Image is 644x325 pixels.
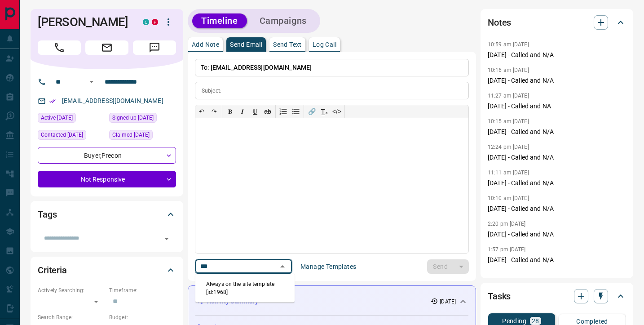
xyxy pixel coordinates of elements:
p: 10:59 am [DATE] [488,272,529,278]
p: [DATE] - Called and N/A [488,76,626,85]
span: [EMAIL_ADDRESS][DOMAIN_NAME] [211,64,312,71]
p: Subject: [202,87,221,95]
h2: Tasks [488,289,511,303]
div: Criteria [38,259,176,281]
button: Manage Templates [295,259,362,274]
p: 10:16 am [DATE] [488,67,529,73]
div: Not Responsive [38,171,176,187]
div: Thu Jul 17 2025 [38,113,105,125]
p: Actively Searching: [38,286,105,294]
div: condos.ca [143,19,149,25]
button: ↷ [208,105,221,118]
span: Message [133,40,176,55]
button: 𝐁 [224,105,236,118]
button: ↶ [195,105,208,118]
button: ab [261,105,274,118]
p: Completed [576,318,608,325]
p: 1:57 pm [DATE] [488,246,526,253]
p: Add Note [192,41,219,48]
p: 10:15 am [DATE] [488,118,529,125]
p: Search Range: [38,313,105,321]
p: [DATE] - Called and N/A [488,50,626,60]
p: 12:24 pm [DATE] [488,144,529,150]
p: To: [195,59,469,76]
h2: Criteria [38,263,67,277]
span: Signed up [DATE] [112,113,154,122]
p: Send Email [230,41,262,48]
p: [DATE] - Called and N/A [488,127,626,137]
span: Call [38,40,81,55]
p: 11:11 am [DATE] [488,169,529,176]
div: property.ca [152,19,158,25]
div: Tags [38,204,176,225]
button: Timeline [192,13,247,28]
button: 𝐔 [249,105,261,118]
div: Buyer , Precon [38,147,176,164]
button: T̲ₓ [318,105,331,118]
s: ab [264,108,271,115]
span: Email [85,40,128,55]
button: Open [86,76,97,87]
p: Log Call [313,41,336,48]
button: </> [331,105,343,118]
span: Active [DATE] [41,113,73,122]
button: Campaigns [251,13,316,28]
div: split button [427,259,469,274]
p: 10:59 am [DATE] [488,41,529,48]
p: Timeframe: [109,286,176,294]
h2: Notes [488,15,511,30]
div: Tasks [488,285,626,307]
p: [DATE] - Called and N/A [488,255,626,265]
p: [DATE] - Called and N/A [488,153,626,162]
p: [DATE] - Called and N/A [488,204,626,214]
h1: [PERSON_NAME] [38,15,129,29]
span: Contacted [DATE] [41,130,83,139]
button: 𝑰 [236,105,249,118]
p: [DATE] - Called and N/A [488,178,626,188]
a: [EMAIL_ADDRESS][DOMAIN_NAME] [62,97,163,104]
p: 10:10 am [DATE] [488,195,529,201]
button: Numbered list [277,105,290,118]
p: Budget: [109,313,176,321]
button: Close [276,260,289,273]
div: Tue Jun 14 2022 [109,130,176,142]
p: 28 [532,318,539,324]
h2: Tags [38,207,57,222]
div: Activity Summary[DATE] [195,293,468,310]
span: 𝐔 [253,108,257,115]
svg: Email Verified [49,98,56,104]
p: [DATE] - Called and N/A [488,230,626,239]
p: [DATE] [440,298,456,306]
p: 11:27 am [DATE] [488,93,529,99]
div: Notes [488,12,626,33]
div: Thu Jan 13 2022 [109,113,176,125]
button: Open [160,232,173,245]
span: Claimed [DATE] [112,130,150,139]
button: 🔗 [305,105,318,118]
p: [DATE] - Called and NA [488,102,626,111]
li: Always on the site template [id:1968] [195,277,295,299]
p: Send Text [273,41,302,48]
div: Tue Aug 01 2023 [38,130,105,142]
p: Pending [502,318,526,324]
button: Bullet list [290,105,302,118]
p: 2:20 pm [DATE] [488,221,526,227]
